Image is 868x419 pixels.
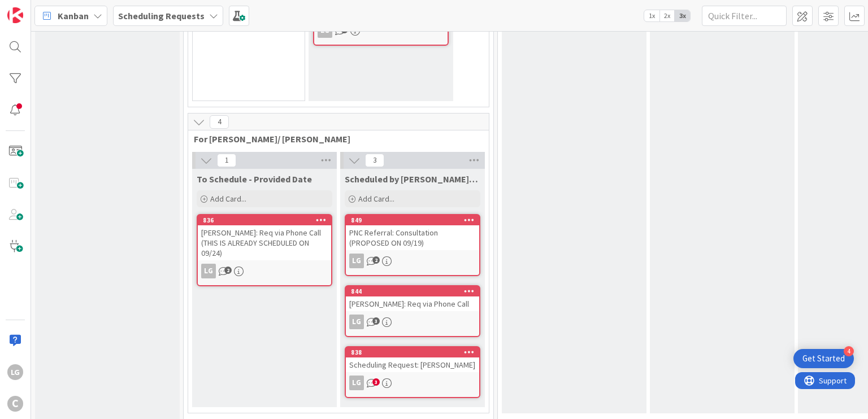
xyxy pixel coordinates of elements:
[351,348,479,356] div: 838
[358,194,394,204] span: Add Card...
[203,216,331,224] div: 836
[194,133,475,145] span: For Laine Guevarra/ Pring Matondo
[349,315,364,329] div: LG
[349,376,364,390] div: LG
[118,10,205,21] b: Scheduling Requests
[351,216,479,224] div: 849
[345,285,480,337] a: 844[PERSON_NAME]: Req via Phone CallLG
[224,267,232,274] span: 2
[844,346,854,356] div: 4
[346,215,479,250] div: 849PNC Referral: Consultation (PROPOSED ON 09/19)
[201,264,216,278] div: LG
[365,154,384,167] span: 3
[345,173,480,185] span: Scheduled by Laine/Pring
[7,364,23,380] div: LG
[24,2,51,15] span: Support
[644,10,659,21] span: 1x
[210,115,229,129] span: 4
[346,357,479,372] div: Scheduling Request: [PERSON_NAME]
[659,10,675,21] span: 2x
[345,214,480,276] a: 849PNC Referral: Consultation (PROPOSED ON 09/19)LG
[345,346,480,398] a: 838Scheduling Request: [PERSON_NAME]LG
[346,296,479,311] div: [PERSON_NAME]: Req via Phone Call
[802,353,845,364] div: Get Started
[793,349,854,368] div: Open Get Started checklist, remaining modules: 4
[346,315,479,329] div: LG
[372,378,380,386] span: 3
[702,6,787,26] input: Quick Filter...
[349,254,364,268] div: LG
[351,287,479,295] div: 844
[197,214,332,286] a: 836[PERSON_NAME]: Req via Phone Call (THIS IS ALREADY SCHEDULED ON 09/24)LG
[675,10,690,21] span: 3x
[346,215,479,225] div: 849
[346,254,479,268] div: LG
[346,286,479,296] div: 844
[198,215,331,225] div: 836
[372,317,380,325] span: 3
[198,264,331,278] div: LG
[7,7,23,23] img: Visit kanbanzone.com
[346,376,479,390] div: LG
[346,347,479,372] div: 838Scheduling Request: [PERSON_NAME]
[58,9,89,23] span: Kanban
[346,286,479,311] div: 844[PERSON_NAME]: Req via Phone Call
[346,225,479,250] div: PNC Referral: Consultation (PROPOSED ON 09/19)
[346,347,479,357] div: 838
[210,194,246,204] span: Add Card...
[198,225,331,260] div: [PERSON_NAME]: Req via Phone Call (THIS IS ALREADY SCHEDULED ON 09/24)
[217,154,236,167] span: 1
[7,396,23,412] div: C
[198,215,331,260] div: 836[PERSON_NAME]: Req via Phone Call (THIS IS ALREADY SCHEDULED ON 09/24)
[372,256,380,264] span: 2
[197,173,312,185] span: To Schedule - Provided Date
